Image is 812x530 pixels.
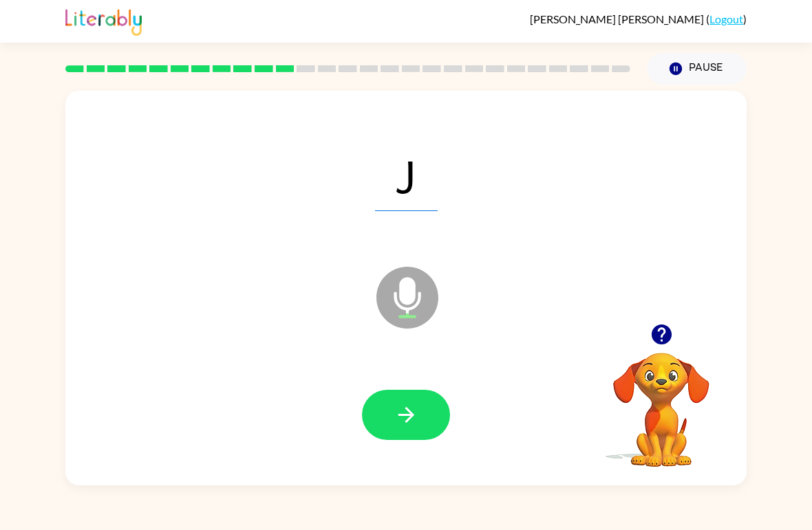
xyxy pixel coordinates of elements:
[530,12,747,25] div: ( )
[65,5,142,36] img: Literably
[647,53,747,85] button: Pause
[709,12,743,25] a: Logout
[375,140,438,211] span: J
[530,12,706,25] span: [PERSON_NAME] [PERSON_NAME]
[592,331,730,469] video: Your browser must support playing .mp4 files to use Literably. Please try using another browser.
